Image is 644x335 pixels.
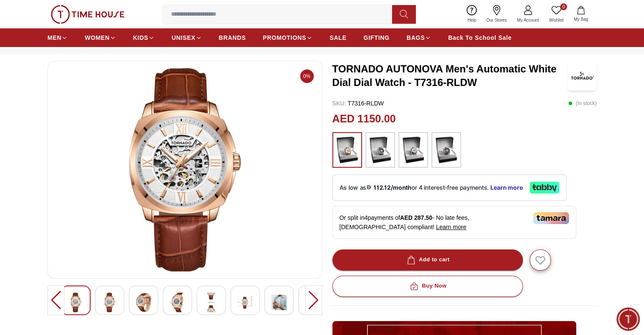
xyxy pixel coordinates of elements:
[406,30,431,45] a: BAGS
[560,3,567,10] span: 0
[570,16,591,22] span: My Bag
[544,3,569,25] a: 0Wishlist
[363,30,390,45] a: GIFTING
[568,61,597,91] img: TORNADO AUTONOVA Men's Automatic White Dial Dial Watch - T7316-RLDW
[271,293,287,312] img: TORNADO AUTONOVA Men's Automatic White Dial Dial Watch - T7316-RLDW
[133,30,155,45] a: KIDS
[8,119,167,128] div: Time House Support
[133,33,148,42] span: KIDS
[363,33,390,42] span: GIFTING
[113,172,135,178] span: 11:30 AM
[514,17,542,23] span: My Account
[448,30,511,45] a: Back To School Sale
[436,224,467,230] span: Learn more
[48,136,56,144] em: Blush
[370,136,391,163] img: ...
[171,33,195,42] span: UNISEX
[483,17,510,23] span: Our Stores
[406,33,425,42] span: BAGS
[55,68,315,271] img: TORNADO AUTONOVA Men's Automatic White Dial Dial Watch - T7316-RLDW
[47,30,68,45] a: MEN
[263,33,307,42] span: PROMOTIONS
[568,99,597,108] p: ( In stock )
[332,100,346,107] span: SKU :
[332,249,523,271] button: Add to cart
[405,255,450,265] div: Add to cart
[85,33,110,42] span: WOMEN
[332,206,576,239] div: Or split in 4 payments of - No late fees, [DEMOGRAPHIC_DATA] compliant!
[263,30,313,45] a: PROMOTIONS
[26,8,40,22] img: Profile picture of Time House Support
[300,69,314,83] span: 0%
[238,293,253,312] img: TORNADO AUTONOVA Men's Automatic White Dial Dial Watch - T7316-RLDW
[332,276,523,297] button: Buy Now
[616,307,640,331] div: Chat Widget
[436,136,457,163] img: ...
[47,33,61,42] span: MEN
[448,33,511,42] span: Back To School Sale
[136,293,151,312] img: TORNADO AUTONOVA Men's Automatic White Dial Dial Watch - T7316-RLDW
[337,136,358,163] img: ...
[219,30,246,45] a: BRANDS
[462,3,481,25] a: Help
[546,17,567,23] span: Wishlist
[464,17,480,23] span: Help
[408,281,446,291] div: Buy Now
[85,30,116,45] a: WOMEN
[51,5,124,24] img: ...
[2,190,167,233] textarea: We are here to help you
[403,136,424,163] img: ...
[332,99,384,108] p: T7316-RLDW
[171,30,202,45] a: UNISEX
[569,4,593,24] button: My Bag
[332,62,568,89] h3: TORNADO AUTONOVA Men's Automatic White Dial Dial Watch - T7316-RLDW
[68,293,83,312] img: TORNADO AUTONOVA Men's Automatic White Dial Dial Watch - T7316-RLDW
[400,214,432,221] span: AED 287.50
[204,293,219,312] img: TORNADO AUTONOVA Men's Automatic White Dial Dial Watch - T7316-RLDW
[533,212,569,224] img: Tamara
[45,11,141,19] div: Time House Support
[481,3,512,25] a: Our Stores
[329,30,346,45] a: SALE
[14,137,127,176] span: Hey there! Need help finding the perfect watch? I'm here if you have any questions or need a quic...
[329,33,346,42] span: SALE
[332,111,396,127] h2: AED 1150.00
[102,293,117,312] img: TORNADO AUTONOVA Men's Automatic White Dial Dial Watch - T7316-RLDW
[219,33,246,42] span: BRANDS
[170,293,185,312] img: TORNADO AUTONOVA Men's Automatic White Dial Dial Watch - T7316-RLDW
[6,6,23,23] em: Back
